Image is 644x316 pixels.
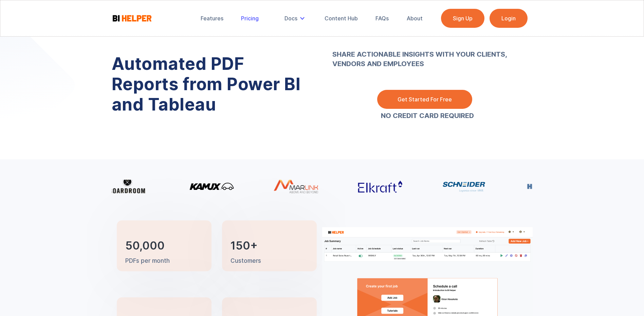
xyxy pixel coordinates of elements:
h1: Automated PDF Reports from Power BI and Tableau [112,54,312,115]
a: Features [196,11,228,26]
div: Pricing [241,15,259,22]
div: Docs [284,15,297,22]
p: Customers [231,257,261,265]
p: ‍ [332,31,522,78]
div: FAQs [375,15,389,22]
a: Login [490,9,528,28]
h3: 50,000 [125,241,165,251]
div: About [407,15,423,22]
a: Sign Up [441,9,484,28]
div: Features [201,15,223,22]
div: Content Hub [325,15,358,22]
a: NO CREDIT CARD REQUIRED [381,112,474,119]
a: About [402,11,427,26]
strong: NO CREDIT CARD REQUIRED [381,112,474,120]
a: Content Hub [320,11,363,26]
a: Get Started For Free [377,90,472,109]
div: Docs [280,11,312,26]
h3: 150+ [231,241,258,251]
a: FAQs [371,11,393,26]
p: PDFs per month [125,257,170,265]
strong: SHARE ACTIONABLE INSIGHTS WITH YOUR CLIENTS, VENDORS AND EMPLOYEES ‍ [332,31,522,78]
a: Pricing [236,11,263,26]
